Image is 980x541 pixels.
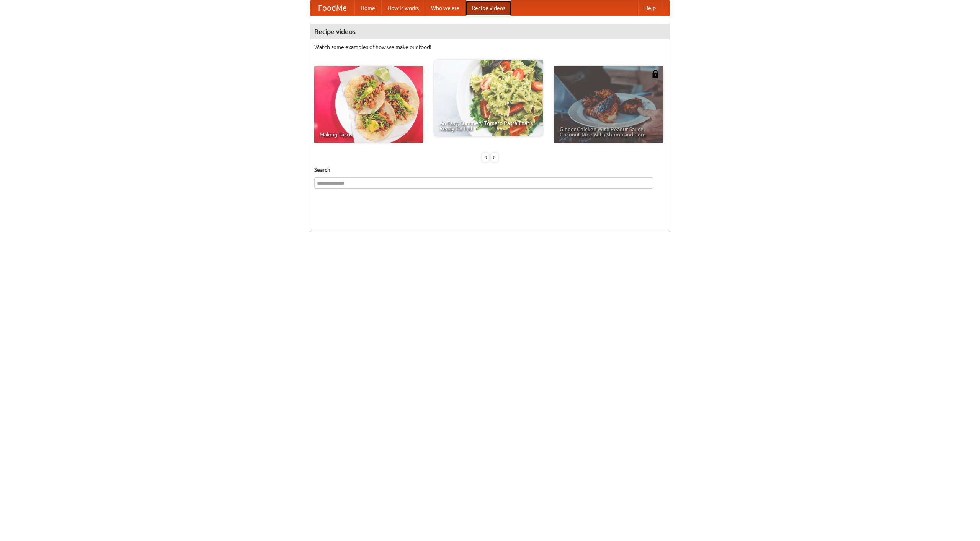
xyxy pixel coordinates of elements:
img: 483408.png [652,70,659,78]
h5: Search [314,166,666,174]
a: FoodMe [310,0,354,16]
span: An Easy, Summery Tomato Pasta That's Ready for Fall [439,120,537,131]
a: An Easy, Summery Tomato Pasta That's Ready for Fall [434,60,543,136]
a: Who we are [425,0,465,16]
a: How it works [381,0,425,16]
div: » [491,153,498,162]
a: Help [638,0,662,16]
span: Making Tacos [320,132,418,137]
h4: Recipe videos [310,24,670,39]
a: Making Tacos [314,66,423,143]
a: Recipe videos [465,0,511,16]
p: Watch some examples of how we make our food! [314,43,666,51]
div: « [482,153,489,162]
a: Home [354,0,381,16]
